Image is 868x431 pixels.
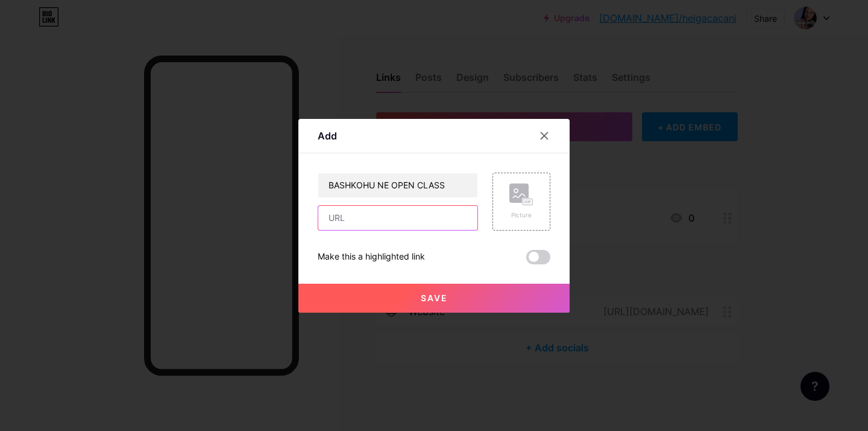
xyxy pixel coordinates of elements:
button: Save [298,284,570,313]
span: Save [421,293,448,303]
div: Make this a highlighted link [318,250,425,264]
div: Picture [509,211,533,220]
input: Title [318,173,477,197]
div: Add [318,129,337,143]
input: URL [318,206,477,230]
